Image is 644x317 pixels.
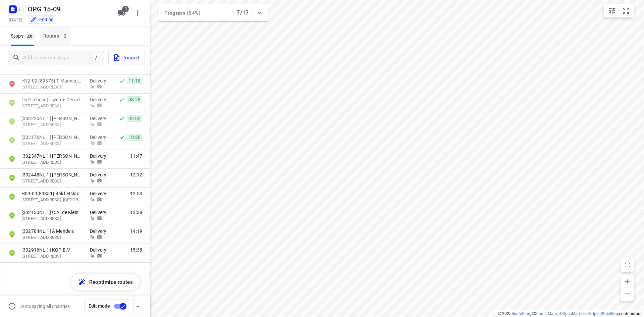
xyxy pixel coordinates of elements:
p: Delivery [90,171,110,178]
p: Delivery [90,96,110,103]
p: 15-9 {choco} Twente Decadente [21,96,83,103]
span: 10:28 [127,134,142,141]
p: [302916NL.1] KOP B.V. [21,247,83,253]
p: Jacobusstraat 39, 4834WL, Breda, NL [21,159,83,166]
p: Delivery [90,228,110,234]
p: Smeltoven 12, 3371DX, Hardinxveld-giessendam, NL [21,216,83,222]
p: [302130NL.1] C.A. de Klein [21,209,83,216]
p: 26 Sanatoriumlaan, 7447PK, Hellendoorn, NL [21,103,83,109]
p: Riezebosweg 7, 8171MG, Vaassen, NL [21,253,83,260]
span: 12:53 [130,190,142,197]
p: 7/13 [237,9,249,17]
p: [303176NL.1] [PERSON_NAME] [21,134,83,141]
span: 14:19 [130,228,142,234]
h5: Project date [6,16,25,23]
span: Progress (54%) [164,10,200,16]
span: Edit mode [89,303,110,309]
div: Routes [43,32,71,40]
li: © 2025 , © , © © contributors [498,311,641,316]
a: Stadia Maps [535,311,558,316]
span: 3 [122,6,129,12]
svg: Done [119,96,125,103]
span: 11:18 [127,77,142,84]
p: Delivery [90,209,110,216]
p: Delivery [90,247,110,253]
a: Routetitan [512,311,530,316]
button: Fit zoom [619,4,633,17]
button: Import [108,51,145,64]
p: Pietersberg 4, 4822TS, Breda, NL [21,178,83,184]
h5: Rename [25,4,112,14]
p: Bosweg 11, 3922GK, Elst Ut, NL [21,141,83,147]
span: 13:38 [130,209,142,216]
p: Vuurdoornerf 22, 3984KX, Odijk, NL [21,234,83,241]
p: Delivery [90,77,110,84]
svg: Done [119,115,125,122]
div: Driver app settings [134,302,142,310]
p: [302784NL.1] A Mendels [21,228,83,234]
span: Reoptimize routes [89,278,133,286]
span: 08:28 [127,96,142,103]
button: 3 [115,6,128,20]
p: [302347NL.1] [PERSON_NAME] [21,153,83,159]
p: Delivery [90,134,110,141]
span: Stops [11,32,37,40]
a: Import [104,51,145,64]
p: Auto-saving all changes [20,304,70,309]
div: small contained button group [604,4,634,17]
span: 49 [25,33,35,40]
svg: Done [119,134,125,141]
svg: Done [119,77,125,84]
p: Delivery [90,190,110,197]
p: Daalakkers 36, 7468DB, Enter, NL [21,122,83,128]
p: [302448NL.1] [PERSON_NAME] [21,171,83,178]
span: 11:47 [130,153,142,159]
p: H09-09{89351} Bakfietsloods V.O.F. [21,190,83,197]
span: Import [113,53,139,62]
span: 2 [61,32,69,39]
p: H12-09 {89375} T Mannetje Haarlem [21,77,83,84]
a: OpenStreetMap [591,311,619,316]
a: OpenMapTiles [562,311,588,316]
p: [303225NL.1] [PERSON_NAME] [21,115,83,122]
p: Delivery [90,153,110,159]
div: You are currently in edit mode. [30,16,54,23]
button: More [131,6,144,20]
input: Add or search stops [23,53,93,63]
span: 15:38 [130,247,142,253]
p: Edisonweg 50B, 2952AD, Alblasserdam, nl [21,197,83,203]
p: Phoenixstraat 8, 2011KC, Haarlem, NL [21,84,83,91]
span: 12:12 [130,171,142,178]
span: 09:02 [127,115,142,122]
button: Reoptimize routes [71,274,140,290]
div: / [93,54,100,61]
p: Delivery [90,115,110,122]
button: Map settings [605,4,619,17]
div: Progress (54%)7/13 [159,4,268,21]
